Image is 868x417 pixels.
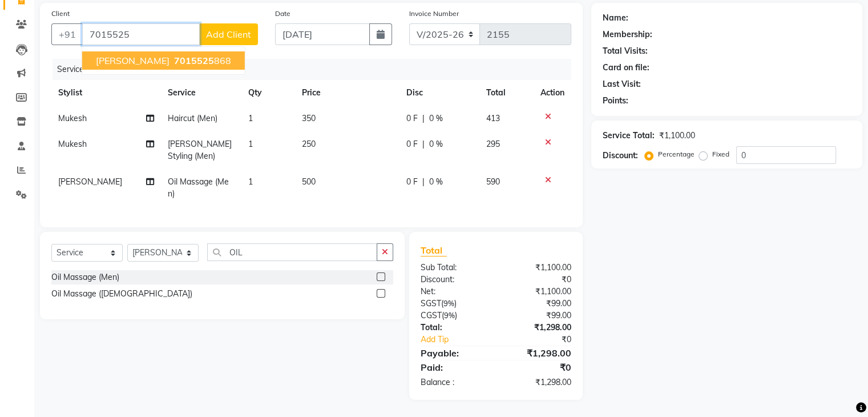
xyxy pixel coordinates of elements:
span: 350 [302,113,316,123]
span: 0 F [406,113,418,125]
span: 250 [302,139,316,149]
div: Service Total: [603,130,655,142]
div: Paid: [412,360,496,374]
span: 9% [443,299,454,308]
span: 295 [486,139,500,149]
input: Search or Scan [207,243,377,261]
span: | [422,113,425,125]
span: Total [421,244,447,256]
div: Oil Massage ([DEMOGRAPHIC_DATA]) [51,288,192,300]
span: 7015525 [174,55,214,66]
label: Fixed [712,149,729,159]
div: ( ) [412,298,496,310]
th: Service [161,80,241,106]
th: Price [295,80,399,106]
span: 0 % [429,138,443,150]
div: Points: [603,95,628,107]
label: Client [51,9,70,19]
div: ₹1,100.00 [496,262,580,274]
span: SGST [421,298,441,308]
input: Search by Name/Mobile/Email/Code [82,23,200,45]
div: ₹1,100.00 [659,130,695,142]
th: Disc [399,80,479,106]
div: Total Visits: [603,45,648,57]
span: CGST [421,310,442,320]
ngb-highlight: 868 [172,55,231,66]
span: 1 [248,177,253,187]
span: Haircut (Men) [168,113,217,123]
div: ₹1,298.00 [496,376,580,388]
th: Stylist [51,80,161,106]
span: 1 [248,113,253,123]
span: 9% [444,311,455,320]
span: Oil Massage (Men) [168,177,229,199]
div: Membership: [603,29,652,41]
div: Last Visit: [603,78,641,90]
div: Sub Total: [412,262,496,274]
div: ₹1,298.00 [496,322,580,334]
span: 413 [486,113,500,123]
span: Mukesh [58,139,87,149]
span: | [422,176,425,188]
th: Total [479,80,534,106]
span: [PERSON_NAME] [96,55,169,66]
span: 500 [302,177,316,187]
div: ₹1,298.00 [496,346,580,360]
div: ₹99.00 [496,310,580,322]
span: [PERSON_NAME] [58,177,122,187]
div: Card on file: [603,62,649,74]
span: 0 F [406,138,418,150]
span: [PERSON_NAME] Styling (Men) [168,139,232,161]
div: Services [53,59,580,80]
span: 0 % [429,176,443,188]
span: 590 [486,177,500,187]
span: Mukesh [58,113,87,123]
div: Discount: [603,150,638,162]
label: Date [275,9,290,19]
div: ₹0 [496,360,580,374]
span: Add Client [206,29,251,40]
div: ₹99.00 [496,298,580,310]
div: Total: [412,322,496,334]
span: | [422,138,425,150]
th: Action [534,80,571,106]
div: Net: [412,286,496,298]
span: 0 % [429,113,443,125]
div: Discount: [412,274,496,286]
div: Balance : [412,376,496,388]
div: ₹0 [510,334,579,346]
div: ₹1,100.00 [496,286,580,298]
div: ₹0 [496,274,580,286]
label: Percentage [658,149,695,159]
div: Name: [603,12,628,24]
div: Oil Massage (Men) [51,271,119,283]
span: 0 F [406,176,418,188]
a: Add Tip [412,334,510,346]
button: Add Client [199,23,258,45]
th: Qty [241,80,295,106]
div: Payable: [412,346,496,360]
label: Invoice Number [409,9,459,19]
div: ( ) [412,310,496,322]
button: +91 [51,23,83,45]
span: 1 [248,139,253,149]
